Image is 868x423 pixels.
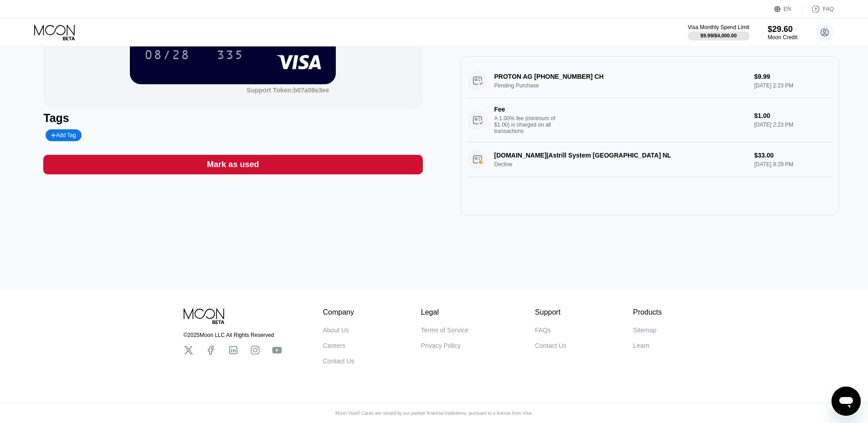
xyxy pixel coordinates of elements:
div: Contact Us [323,357,354,365]
div: Careers [323,342,346,349]
div: Privacy Policy [421,342,461,349]
div: Terms of Service [421,326,468,334]
div: Contact Us [535,342,566,349]
div: 08/28 [144,49,190,63]
div: [DATE] 2:23 PM [754,122,832,128]
div: $9.99 / $4,000.00 [700,33,737,38]
div: Mark as used [43,155,422,174]
div: Learn [633,342,649,349]
div: Mark as used [207,159,259,170]
div: Sitemap [633,326,656,334]
div: EN [784,6,791,12]
div: Visa Monthly Spend Limit$9.99/$4,000.00 [688,24,749,41]
div: $29.60Moon Credit [768,25,797,41]
div: FAQ [823,6,834,12]
div: EN [774,5,802,14]
div: Tags [43,112,422,125]
div: $29.60 [768,25,797,34]
div: Products [633,308,662,316]
div: FeeA 1.00% fee (minimum of $1.00) is charged on all transactions$1.00[DATE] 2:23 PM [467,98,832,142]
div: 335 [210,43,251,66]
div: Moon Credit [768,34,797,41]
div: Visa Monthly Spend Limit [688,24,749,31]
div: $1.00 [754,112,832,119]
div: 08/28 [138,43,197,66]
div: Legal [421,308,468,316]
div: About Us [323,326,349,334]
div: Support Token: b07a08e3ee [247,87,329,94]
div: Support [535,308,566,316]
div: Fee [494,106,558,113]
div: A 1.00% fee (minimum of $1.00) is charged on all transactions [494,115,563,134]
div: FAQ [802,5,834,14]
div: Company [323,308,354,316]
div: Moon Visa® Cards are issued by our partner financial institutions, pursuant to a license from Visa. [328,411,540,416]
div: 335 [216,49,244,63]
div: FAQs [535,326,551,334]
div: © 2025 Moon LLC All Rights Reserved [184,332,282,338]
div: Add Tag [46,129,81,141]
div: Add Tag [51,132,76,138]
iframe: Button to launch messaging window [832,387,861,416]
div: Support Token:b07a08e3ee [247,87,329,94]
